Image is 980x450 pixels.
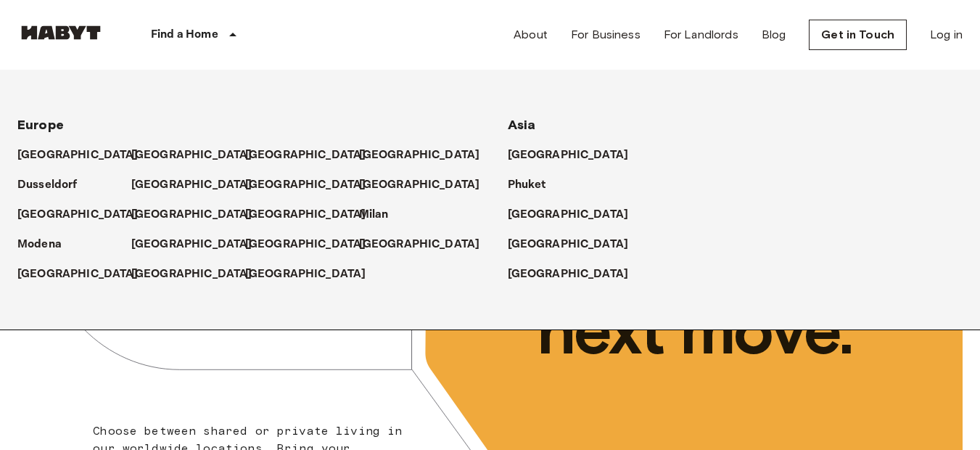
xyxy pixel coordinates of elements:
a: [GEOGRAPHIC_DATA] [359,176,495,194]
a: Modena [17,236,76,253]
p: [GEOGRAPHIC_DATA] [508,236,629,253]
a: [GEOGRAPHIC_DATA] [245,147,381,164]
p: [GEOGRAPHIC_DATA] [17,266,139,283]
p: Milan [359,206,389,224]
p: Modena [17,236,62,253]
p: [GEOGRAPHIC_DATA] [131,176,252,194]
a: Milan [359,206,403,224]
a: About [514,26,548,44]
a: [GEOGRAPHIC_DATA] [245,176,381,194]
p: [GEOGRAPHIC_DATA] [245,236,366,253]
p: [GEOGRAPHIC_DATA] [245,147,366,164]
a: [GEOGRAPHIC_DATA] [17,266,153,283]
a: Blog [762,26,786,44]
a: [GEOGRAPHIC_DATA] [359,236,495,253]
p: [GEOGRAPHIC_DATA] [508,147,629,164]
p: [GEOGRAPHIC_DATA] [245,176,366,194]
a: [GEOGRAPHIC_DATA] [245,236,381,253]
span: Europe [17,117,64,133]
a: [GEOGRAPHIC_DATA] [131,147,267,164]
p: [GEOGRAPHIC_DATA] [508,206,629,224]
a: [GEOGRAPHIC_DATA] [131,266,267,283]
a: [GEOGRAPHIC_DATA] [245,206,381,224]
a: Get in Touch [809,20,907,50]
a: For Landlords [664,26,738,44]
a: [GEOGRAPHIC_DATA] [245,266,381,283]
a: [GEOGRAPHIC_DATA] [508,147,643,164]
p: Dusseldorf [17,176,78,194]
a: [GEOGRAPHIC_DATA] [131,176,267,194]
a: [GEOGRAPHIC_DATA] [359,147,495,164]
p: [GEOGRAPHIC_DATA] [131,206,252,224]
p: [GEOGRAPHIC_DATA] [245,266,366,283]
p: [GEOGRAPHIC_DATA] [245,206,366,224]
a: Phuket [508,176,561,194]
a: [GEOGRAPHIC_DATA] [17,147,153,164]
img: Habyt [17,25,104,40]
p: [GEOGRAPHIC_DATA] [131,236,252,253]
a: [GEOGRAPHIC_DATA] [508,206,643,224]
a: Dusseldorf [17,176,92,194]
p: [GEOGRAPHIC_DATA] [508,266,629,283]
a: [GEOGRAPHIC_DATA] [131,236,267,253]
p: Find a Home [151,26,218,44]
p: [GEOGRAPHIC_DATA] [17,147,139,164]
a: [GEOGRAPHIC_DATA] [131,206,267,224]
span: Asia [508,117,536,133]
a: [GEOGRAPHIC_DATA] [508,236,643,253]
a: Log in [930,26,963,44]
p: [GEOGRAPHIC_DATA] [17,206,139,224]
p: [GEOGRAPHIC_DATA] [359,176,480,194]
a: For Business [571,26,641,44]
a: [GEOGRAPHIC_DATA] [508,266,643,283]
p: Phuket [508,176,546,194]
a: [GEOGRAPHIC_DATA] [17,206,153,224]
p: [GEOGRAPHIC_DATA] [131,147,252,164]
p: [GEOGRAPHIC_DATA] [131,266,252,283]
p: [GEOGRAPHIC_DATA] [359,236,480,253]
p: [GEOGRAPHIC_DATA] [359,147,480,164]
